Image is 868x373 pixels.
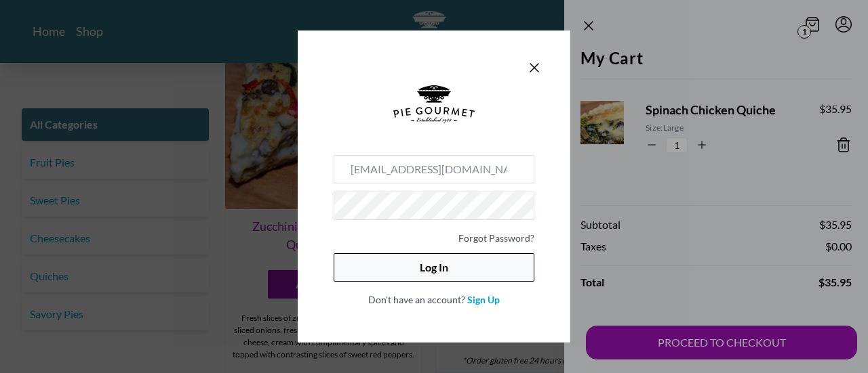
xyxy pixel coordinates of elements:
[334,253,534,282] button: Log In
[526,60,542,76] button: Close panel
[458,232,534,244] a: Forgot Password?
[334,155,534,183] input: Email
[467,294,500,305] a: Sign Up
[368,294,465,305] span: Don't have an account?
